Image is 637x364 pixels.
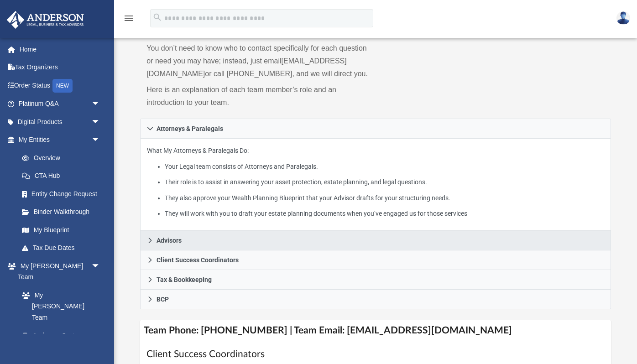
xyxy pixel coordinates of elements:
a: Anderson System [13,327,110,345]
img: User Pic [616,11,630,25]
a: Client Success Coordinators [140,250,611,270]
div: Attorneys & Paralegals [140,139,611,231]
div: NEW [52,79,73,93]
p: You don’t need to know who to contact specifically for each question or need you may have; instea... [146,42,369,80]
li: Your Legal team consists of Attorneys and Paralegals. [165,161,604,172]
p: Here is an explanation of each team member’s role and an introduction to your team. [146,83,369,109]
a: menu [123,17,134,24]
a: Entity Change Request [13,185,114,203]
span: arrow_drop_down [91,95,110,114]
li: They also approve your Wealth Planning Blueprint that your Advisor drafts for your structuring ne... [165,192,604,204]
span: arrow_drop_down [91,113,110,131]
a: Attorneys & Paralegals [140,119,611,139]
a: My Blueprint [13,221,110,239]
a: CTA Hub [13,167,114,185]
a: Order StatusNEW [6,76,114,95]
a: My Entitiesarrow_drop_down [6,131,114,149]
span: BCP [157,296,169,302]
p: What My Attorneys & Paralegals Do: [147,145,604,219]
a: Tax Organizers [6,58,114,77]
h4: Team Phone: [PHONE_NUMBER] | Team Email: [EMAIL_ADDRESS][DOMAIN_NAME] [140,320,611,341]
a: Tax Due Dates [13,239,114,257]
h1: Client Success Coordinators [146,348,604,361]
span: Client Success Coordinators [157,257,239,263]
a: Home [6,40,114,58]
a: Overview [13,149,114,167]
a: Platinum Q&Aarrow_drop_down [6,95,114,113]
span: Advisors [157,237,182,244]
i: menu [123,13,134,24]
a: Advisors [140,231,611,250]
span: arrow_drop_down [91,131,110,150]
a: My [PERSON_NAME] Teamarrow_drop_down [6,257,110,286]
li: Their role is to assist in answering your asset protection, estate planning, and legal questions. [165,177,604,188]
img: Anderson Advisors Platinum Portal [4,11,87,29]
a: Binder Walkthrough [13,203,114,221]
a: Tax & Bookkeeping [140,270,611,290]
span: Attorneys & Paralegals [157,125,223,132]
a: My [PERSON_NAME] Team [13,286,105,327]
a: BCP [140,290,611,309]
a: [EMAIL_ADDRESS][DOMAIN_NAME] [146,57,346,78]
span: Tax & Bookkeeping [157,276,212,283]
li: They will work with you to draft your estate planning documents when you’ve engaged us for those ... [165,208,604,219]
i: search [152,12,162,22]
span: arrow_drop_down [91,257,110,276]
a: Digital Productsarrow_drop_down [6,113,114,131]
